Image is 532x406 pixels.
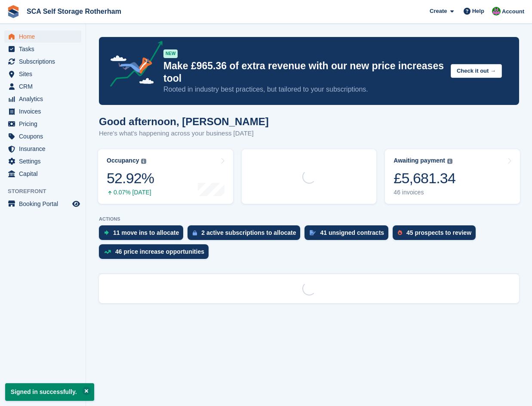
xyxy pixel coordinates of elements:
a: 2 active subscriptions to allocate [188,225,304,244]
a: menu [4,68,81,80]
img: price_increase_opportunities-93ffe204e8149a01c8c9dc8f82e8f89637d9d84a8eef4429ea346261dce0b2c0.svg [104,250,111,254]
span: Help [472,7,484,15]
a: SCA Self Storage Rotherham [23,4,125,18]
a: Occupancy 52.92% 0.07% [DATE] [98,149,233,204]
p: ACTIONS [99,216,519,222]
span: Account [502,7,524,16]
span: Storefront [8,187,86,196]
span: Booking Portal [19,198,71,210]
img: move_ins_to_allocate_icon-fdf77a2bb77ea45bf5b3d319d69a93e2d87916cf1d5bf7949dd705db3b84f3ca.svg [104,230,109,235]
a: Awaiting payment £5,681.34 46 invoices [385,149,520,204]
span: Pricing [19,118,71,130]
span: Tasks [19,43,71,55]
div: 0.07% [DATE] [107,189,154,196]
img: Sarah Race [492,7,501,15]
img: stora-icon-8386f47178a22dfd0bd8f6a31ec36ba5ce8667c1dd55bd0f319d3a0aa187defe.svg [7,5,20,18]
a: Preview store [71,199,81,209]
a: 46 price increase opportunities [99,244,213,263]
a: menu [4,118,81,130]
a: menu [4,55,81,68]
p: Signed in successfully. [5,383,94,401]
div: 45 prospects to review [406,229,471,236]
div: 46 price increase opportunities [115,248,204,255]
img: contract_signature_icon-13c848040528278c33f63329250d36e43548de30e8caae1d1a13099fd9432cc5.svg [310,230,316,235]
h1: Good afternoon, [PERSON_NAME] [99,116,269,127]
a: menu [4,155,81,167]
span: Insurance [19,143,71,155]
span: Sites [19,68,71,80]
p: Here's what's happening across your business [DATE] [99,129,269,138]
span: Invoices [19,105,71,117]
a: menu [4,43,81,55]
span: CRM [19,80,71,92]
span: Home [19,31,71,43]
button: Check it out → [451,64,502,78]
p: Make £965.36 of extra revenue with our new price increases tool [163,60,444,85]
img: prospect-51fa495bee0391a8d652442698ab0144808aea92771e9ea1ae160a38d050c398.svg [398,230,402,235]
a: menu [4,105,81,117]
a: menu [4,93,81,105]
span: Capital [19,168,71,180]
span: Create [430,7,447,15]
span: Analytics [19,93,71,105]
div: 46 invoices [394,189,455,196]
div: Occupancy [107,157,139,164]
span: Coupons [19,130,71,142]
p: Rooted in industry best practices, but tailored to your subscriptions. [163,85,444,94]
div: NEW [163,49,178,58]
div: 41 unsigned contracts [320,229,384,236]
div: 2 active subscriptions to allocate [201,229,296,236]
span: Subscriptions [19,55,71,68]
a: menu [4,130,81,142]
a: menu [4,143,81,155]
img: active_subscription_to_allocate_icon-d502201f5373d7db506a760aba3b589e785aa758c864c3986d89f69b8ff3... [193,230,197,236]
div: 52.92% [107,169,154,187]
img: price-adjustments-announcement-icon-8257ccfd72463d97f412b2fc003d46551f7dbcb40ab6d574587a9cd5c0d94... [103,41,163,90]
a: menu [4,168,81,180]
div: Awaiting payment [394,157,445,164]
a: 45 prospects to review [393,225,480,244]
div: 11 move ins to allocate [113,229,179,236]
div: £5,681.34 [394,169,455,187]
a: 41 unsigned contracts [304,225,393,244]
a: 11 move ins to allocate [99,225,188,244]
span: Settings [19,155,71,167]
img: icon-info-grey-7440780725fd019a000dd9b08b2336e03edf1995a4989e88bcd33f0948082b44.svg [141,159,146,164]
a: menu [4,80,81,92]
img: icon-info-grey-7440780725fd019a000dd9b08b2336e03edf1995a4989e88bcd33f0948082b44.svg [447,159,452,164]
a: menu [4,31,81,43]
a: menu [4,198,81,210]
